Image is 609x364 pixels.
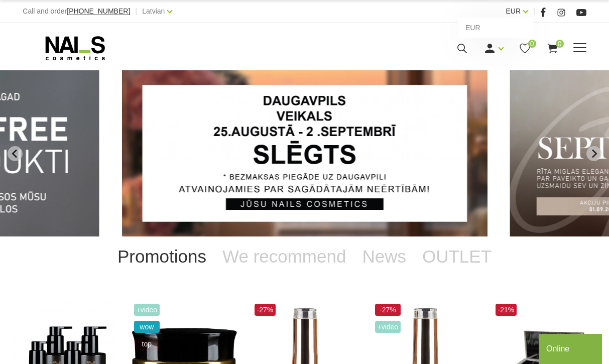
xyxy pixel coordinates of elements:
font: top [142,340,152,348]
font: | [533,7,535,15]
font: OUTLET [422,247,492,266]
font: -21% [498,306,515,314]
a: [PHONE_NUMBER] [67,8,130,15]
button: Previous slide [8,146,23,161]
font: -27% [380,306,396,314]
font: 0 [558,40,562,48]
font: -27% [257,306,274,314]
font: +Video [137,306,158,314]
font: +Video [378,323,399,331]
font: News [362,247,406,266]
font: EUR [465,24,480,32]
a: 0 [546,42,559,55]
font: [PHONE_NUMBER] [67,7,130,15]
a: EUR [458,18,533,38]
font: 0 [530,40,534,48]
a: 0 [519,42,531,55]
font: EUR [506,7,521,15]
a: EUR [506,5,521,17]
font: Call and order [23,7,67,15]
font: | [135,7,137,15]
a: Latvian [142,5,165,17]
li: 2 of 12 [122,70,488,236]
button: Next slide [586,146,601,161]
font: Latvian [142,7,165,15]
font: We recommend [222,247,346,266]
font: wow [140,323,154,331]
font: Promotions [117,247,206,266]
iframe: chat widget [539,332,604,364]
